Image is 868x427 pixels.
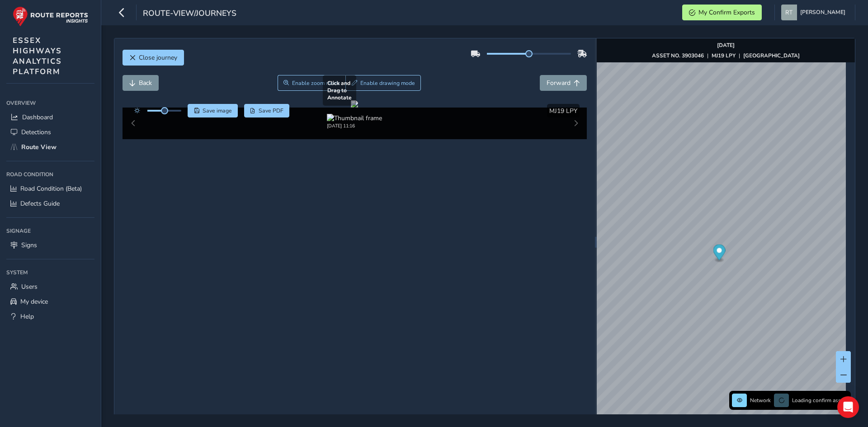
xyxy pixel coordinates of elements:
[21,128,51,136] span: Detections
[6,196,94,211] a: Defects Guide
[360,80,415,87] span: Enable drawing mode
[139,79,152,87] span: Back
[652,52,704,59] strong: ASSET NO. 3903046
[203,107,232,114] span: Save image
[13,6,88,27] img: rr logo
[143,8,236,20] span: route-view/journeys
[698,8,755,17] span: My Confirm Exports
[20,297,48,306] span: My device
[20,312,34,321] span: Help
[22,113,53,122] span: Dashboard
[327,114,382,122] img: Thumbnail frame
[327,122,382,129] div: [DATE] 11:16
[6,96,94,110] div: Overview
[712,52,736,59] strong: MJ19 LPY
[540,75,587,91] button: Forward
[244,104,290,117] button: PDF
[123,75,159,91] button: Back
[750,397,771,404] span: Network
[21,282,38,291] span: Users
[717,42,735,49] strong: [DATE]
[20,184,82,193] span: Road Condition (Beta)
[6,125,94,140] a: Detections
[781,5,849,20] button: [PERSON_NAME]
[547,79,571,87] span: Forward
[6,140,94,155] a: Route View
[188,104,238,117] button: Save
[21,241,37,249] span: Signs
[6,224,94,238] div: Signage
[21,143,57,151] span: Route View
[6,266,94,279] div: System
[743,52,800,59] strong: [GEOGRAPHIC_DATA]
[781,5,797,20] img: diamond-layout
[292,80,340,87] span: Enable zoom mode
[6,238,94,253] a: Signs
[6,279,94,294] a: Users
[123,50,184,66] button: Close journey
[20,199,60,208] span: Defects Guide
[6,168,94,181] div: Road Condition
[259,107,283,114] span: Save PDF
[345,75,421,91] button: Draw
[6,294,94,309] a: My device
[6,181,94,196] a: Road Condition (Beta)
[800,5,845,20] span: [PERSON_NAME]
[713,244,725,263] div: Map marker
[6,110,94,125] a: Dashboard
[837,396,859,418] div: Open Intercom Messenger
[792,397,848,404] span: Loading confirm assets
[278,75,346,91] button: Zoom
[139,53,177,62] span: Close journey
[549,107,577,115] span: MJ19 LPY
[6,309,94,324] a: Help
[682,5,762,20] button: My Confirm Exports
[13,35,62,77] span: ESSEX HIGHWAYS ANALYTICS PLATFORM
[652,52,800,59] div: | |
